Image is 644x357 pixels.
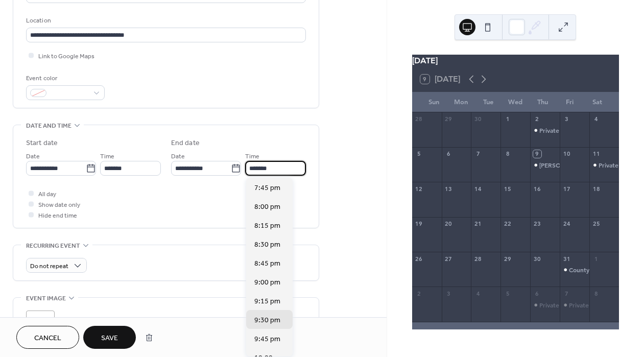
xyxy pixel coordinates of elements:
[26,15,304,26] div: Location
[171,138,200,149] div: End date
[563,220,570,228] div: 24
[38,200,80,210] span: Show date only
[415,255,423,263] div: 26
[26,293,66,304] span: Event image
[412,55,619,67] div: [DATE]
[533,255,541,263] div: 30
[592,255,600,263] div: 1
[474,290,482,297] div: 4
[445,150,452,158] div: 6
[474,255,482,263] div: 28
[563,185,570,193] div: 17
[560,301,589,310] div: Private Event - RVA
[171,151,185,162] span: Date
[254,315,280,326] span: 9:30 pm
[592,150,600,158] div: 11
[530,161,560,170] div: Perkinson Center with Willie Williams Band
[254,258,280,269] span: 8:45 pm
[592,220,600,228] div: 25
[474,92,502,112] div: Tue
[445,255,452,263] div: 27
[563,150,570,158] div: 10
[447,92,474,112] div: Mon
[530,126,560,135] div: Private - Richmond, VA
[254,277,280,288] span: 9:00 pm
[415,115,423,123] div: 28
[83,326,136,349] button: Save
[34,333,61,344] span: Cancel
[474,185,482,193] div: 14
[504,150,511,158] div: 8
[445,115,452,123] div: 29
[30,260,68,272] span: Do not repeat
[592,185,600,193] div: 18
[533,220,541,228] div: 23
[504,290,511,297] div: 5
[504,220,511,228] div: 22
[26,151,40,162] span: Date
[556,92,583,112] div: Fri
[474,150,482,158] div: 7
[245,151,259,162] span: Time
[26,311,55,339] div: ;
[16,326,79,349] button: Cancel
[445,220,452,228] div: 20
[563,255,570,263] div: 31
[415,150,423,158] div: 5
[502,92,529,112] div: Wed
[420,92,447,112] div: Sun
[26,241,80,251] span: Recurring event
[415,185,423,193] div: 12
[254,240,280,250] span: 8:30 pm
[415,290,423,297] div: 2
[560,266,589,274] div: County Seat - Powhatan, VA
[254,183,280,194] span: 7:45 pm
[533,150,541,158] div: 9
[592,290,600,297] div: 8
[26,138,58,149] div: Start date
[254,296,280,307] span: 9:15 pm
[38,189,56,200] span: All day
[254,202,280,212] span: 8:00 pm
[415,220,423,228] div: 19
[563,115,570,123] div: 3
[474,115,482,123] div: 30
[533,290,541,297] div: 6
[584,92,611,112] div: Sat
[533,185,541,193] div: 16
[38,51,94,62] span: Link to Google Maps
[563,290,570,297] div: 7
[533,115,541,123] div: 2
[26,121,71,131] span: Date and time
[504,255,511,263] div: 29
[445,290,452,297] div: 3
[26,73,103,84] div: Event color
[38,210,77,221] span: Hide end time
[254,334,280,345] span: 9:45 pm
[474,220,482,228] div: 21
[445,185,452,193] div: 13
[530,301,560,310] div: Private - Richmond, VA
[504,115,511,123] div: 1
[100,151,114,162] span: Time
[254,221,280,231] span: 8:15 pm
[589,161,619,170] div: Private Event- RVA
[101,333,118,344] span: Save
[504,185,511,193] div: 15
[529,92,556,112] div: Thu
[592,115,600,123] div: 4
[569,301,626,310] div: Private Event - RVA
